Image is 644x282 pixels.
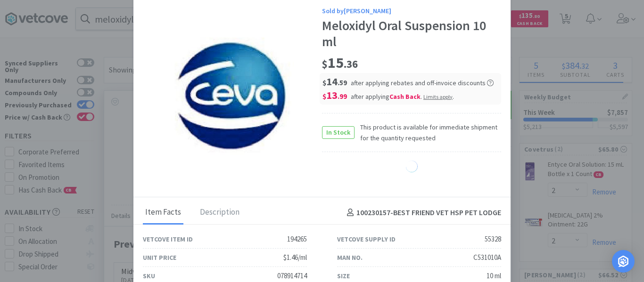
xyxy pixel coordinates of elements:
[344,57,358,71] span: . 36
[322,78,326,87] span: $
[612,250,635,273] div: Open Intercom Messenger
[322,18,501,49] div: Meloxidyl Oral Suspension 10 ml
[337,234,396,244] div: Vetcove Supply ID
[171,32,294,155] img: 384c4c215cc845d9a8543d3e3dcc87ec_55328.jpeg
[423,93,453,100] span: Limits apply
[143,201,183,225] div: Item Facts
[198,201,242,225] div: Description
[351,79,494,87] span: after applying rebates and off-invoice discounts
[355,122,501,143] span: This product is available for immediate shipment for the quantity requested
[485,234,501,245] div: 55328
[343,207,501,219] h4: 100230157 - BEST FRIEND VET HSP PET LODGE
[338,92,347,101] span: . 99
[277,270,307,282] div: 078914714
[322,57,328,71] span: $
[143,271,155,281] div: SKU
[322,127,354,138] span: In Stock
[322,89,347,102] span: 13
[322,92,326,101] span: $
[283,252,307,263] div: $1.46/ml
[287,234,307,245] div: 194265
[322,53,358,72] span: 15
[143,252,176,263] div: Unit Price
[143,234,193,244] div: Vetcove Item ID
[338,78,347,87] span: . 59
[487,270,501,282] div: 10 ml
[337,271,350,281] div: Size
[423,92,454,101] div: .
[322,6,501,16] div: Sold by [PERSON_NAME]
[473,252,501,263] div: C531010A
[322,75,347,88] span: 14
[351,92,454,101] span: after applying .
[337,252,363,263] div: Man No.
[389,92,421,101] i: Cash Back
